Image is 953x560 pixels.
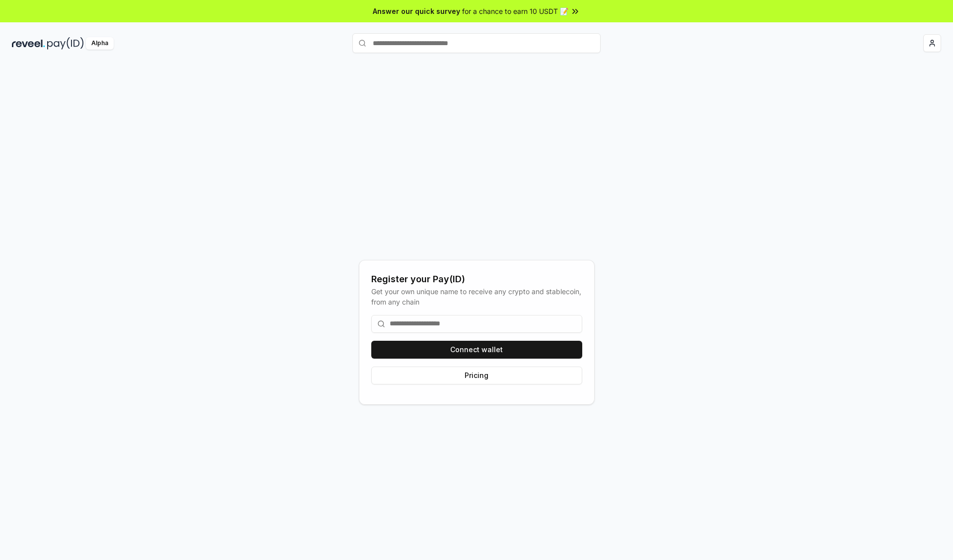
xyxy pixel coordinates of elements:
img: pay_id [47,37,84,50]
div: Alpha [86,37,114,50]
button: Connect wallet [371,341,582,359]
span: for a chance to earn 10 USDT 📝 [462,6,568,16]
button: Pricing [371,367,582,384]
span: Answer our quick survey [373,6,460,16]
div: Get your own unique name to receive any crypto and stablecoin, from any chain [371,286,582,307]
div: Register your Pay(ID) [371,272,582,286]
img: reveel_dark [12,37,45,50]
